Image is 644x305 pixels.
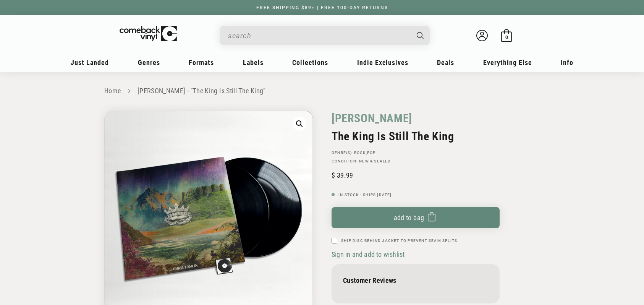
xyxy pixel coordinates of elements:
[249,5,396,10] a: FREE SHIPPING $89+ | FREE 100-DAY RETURNS
[228,28,409,44] input: search
[189,58,214,67] span: Formats
[332,193,500,197] p: In Stock - Ships [DATE]
[332,171,335,179] span: $
[332,250,405,258] span: Sign in and add to wishlist
[138,87,266,95] a: [PERSON_NAME] - "The King Is Still The King"
[505,34,508,40] span: 0
[332,207,500,228] button: Add to bag
[71,58,109,67] span: Just Landed
[561,58,573,67] span: Info
[332,250,407,259] button: Sign in and add to wishlist
[332,130,500,143] h2: The King Is Still The King
[354,151,366,155] a: Rock
[367,151,376,155] a: Pop
[332,171,353,179] span: 39.99
[437,58,454,67] span: Deals
[332,151,500,155] p: GENRE(S): ,
[104,87,121,95] a: Home
[343,276,488,284] p: Customer Reviews
[332,159,500,164] p: Condition: New & Sealed
[104,86,540,97] nav: breadcrumbs
[243,58,264,67] span: Labels
[394,214,424,222] span: Add to bag
[410,26,431,45] button: Search
[292,58,328,67] span: Collections
[357,58,408,67] span: Indie Exclusives
[138,58,160,67] span: Genres
[341,238,457,243] label: Ship Disc Behind Jacket To Prevent Seam Splits
[332,111,412,126] a: [PERSON_NAME]
[220,26,430,45] div: Search
[483,58,532,67] span: Everything Else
